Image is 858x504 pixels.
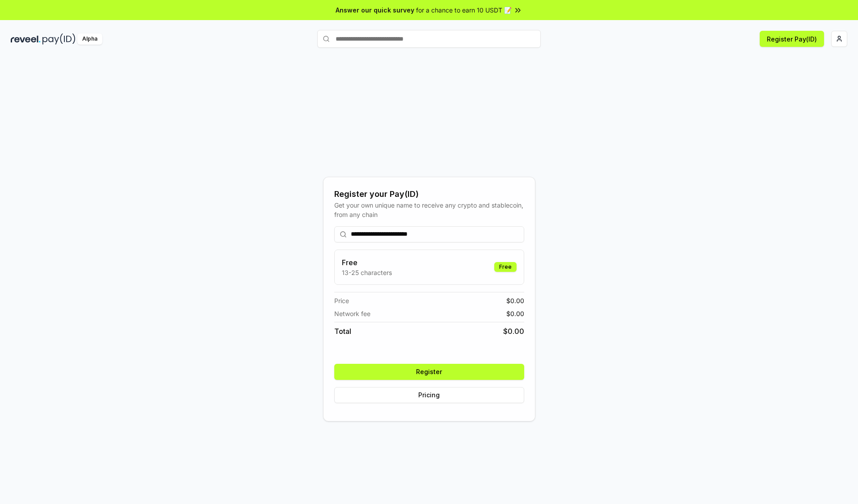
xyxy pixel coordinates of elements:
[334,200,524,219] div: Get your own unique name to receive any crypto and stablecoin, from any chain
[42,33,76,45] img: pay_id
[416,5,512,15] span: for a chance to earn 10 USDT 📝
[334,364,524,380] button: Register
[334,188,524,200] div: Register your Pay(ID)
[334,309,370,318] span: Network fee
[11,33,41,45] img: reveel_dark
[77,33,102,45] div: Alpha
[506,296,524,305] span: $ 0.00
[760,31,824,47] button: Register Pay(ID)
[336,5,414,15] span: Answer our quick survey
[334,387,524,403] button: Pricing
[494,262,517,272] div: Free
[503,326,524,337] span: $ 0.00
[334,296,349,305] span: Price
[334,326,351,337] span: Total
[342,268,392,277] p: 13-25 characters
[342,257,392,268] h3: Free
[506,309,524,318] span: $ 0.00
